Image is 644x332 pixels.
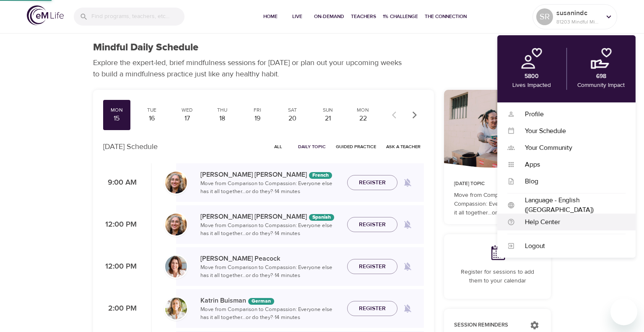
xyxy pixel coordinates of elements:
span: Register [359,261,386,272]
p: [PERSON_NAME] [PERSON_NAME] [200,212,340,222]
p: susanindc [556,8,601,18]
p: Community Impact [577,81,625,90]
p: Move from Comparison to Compassion: Everyone else has it all together…or do they? [454,191,541,217]
div: Mon [106,107,127,114]
div: Apps [515,160,626,170]
p: Katrin Buisman [200,295,340,306]
p: [DATE] Schedule [103,141,158,152]
span: Register [359,178,386,188]
div: 20 [282,114,303,123]
p: 698 [596,72,606,81]
div: Mon [353,107,374,114]
span: The Connection [425,12,467,21]
img: logo [27,5,64,25]
p: Move from Comparison to Compassion: Everyone else has it all together…or do they? · 14 minutes [200,222,340,238]
div: Sat [282,107,303,114]
button: Register [347,175,397,191]
span: Register [359,220,386,230]
div: 19 [247,114,268,123]
div: Tue [142,107,163,114]
p: Move from Comparison to Compassion: Everyone else has it all together…or do they? · 14 minutes [200,264,340,280]
button: Daily Topic [295,140,329,153]
p: 2:00 PM [103,303,137,314]
img: personal.png [521,48,542,69]
span: All [268,143,288,151]
p: Move from Comparison to Compassion: Everyone else has it all together…or do they? · 14 minutes [200,306,340,322]
p: 81203 Mindful Minutes [556,18,601,26]
span: Remind me when a class goes live every Monday at 12:00 PM [397,214,418,235]
div: The episodes in this programs will be in French [309,172,332,179]
p: 5800 [525,72,539,81]
span: Remind me when a class goes live every Monday at 12:00 PM [397,256,418,277]
div: 16 [142,114,163,123]
div: Sun [317,107,338,114]
div: 22 [353,114,374,123]
p: [PERSON_NAME] [PERSON_NAME] [200,170,340,180]
p: Move from Comparison to Compassion: Everyone else has it all together…or do they? · 14 minutes [200,180,340,196]
div: Fri [247,107,268,114]
button: Ask a Teacher [383,140,424,153]
div: 15 [106,114,127,123]
img: Katrin%20Buisman.jpg [165,298,187,319]
div: Help Center [515,217,626,227]
p: [DATE] Topic [454,180,541,188]
div: Your Schedule [515,126,626,136]
div: The episodes in this programs will be in Spanish [309,214,334,221]
p: [PERSON_NAME] Peacock [200,254,340,264]
span: Teachers [351,12,376,21]
button: All [265,140,291,153]
div: The episodes in this programs will be in German [248,298,274,305]
div: Thu [212,107,233,114]
p: 12:00 PM [103,219,137,230]
span: Remind me when a class goes live every Monday at 2:00 PM [397,298,418,319]
div: 18 [212,114,233,123]
p: Register for sessions to add them to your calendar [454,268,541,285]
span: Home [260,12,280,21]
span: Guided Practice [336,143,376,151]
div: 21 [317,114,338,123]
p: Lives Impacted [512,81,551,90]
div: Blog [515,177,626,186]
div: SR [536,8,553,25]
button: Guided Practice [332,140,379,153]
button: Register [347,301,397,316]
div: Logout [515,241,626,251]
span: Ask a Teacher [386,143,421,151]
div: Language - English ([GEOGRAPHIC_DATA]) [515,196,626,215]
p: 9:00 AM [103,177,137,188]
p: Explore the expert-led, brief mindfulness sessions for [DATE] or plan out your upcoming weeks to ... [93,57,408,80]
input: Find programs, teachers, etc... [91,8,184,26]
img: Susan_Peacock-min.jpg [165,256,187,277]
div: Profile [515,110,626,119]
span: Register [359,303,386,314]
img: Maria%20Alonso%20Martinez.png [165,172,187,193]
div: 17 [177,114,198,123]
span: Remind me when a class goes live every Monday at 9:00 AM [397,173,418,193]
iframe: Button to launch messaging window [610,298,637,325]
span: Daily Topic [298,143,326,151]
img: Maria%20Alonso%20Martinez.png [165,214,187,235]
div: Wed [177,107,198,114]
button: Register [347,217,397,233]
span: Live [287,12,307,21]
span: On-Demand [314,12,344,21]
div: Your Community [515,143,626,153]
p: Session Reminders [454,321,522,329]
p: 12:00 PM [103,261,137,272]
img: community.png [591,48,612,69]
span: 1% Challenge [383,12,418,21]
h1: Mindful Daily Schedule [93,42,198,54]
button: Register [347,259,397,274]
